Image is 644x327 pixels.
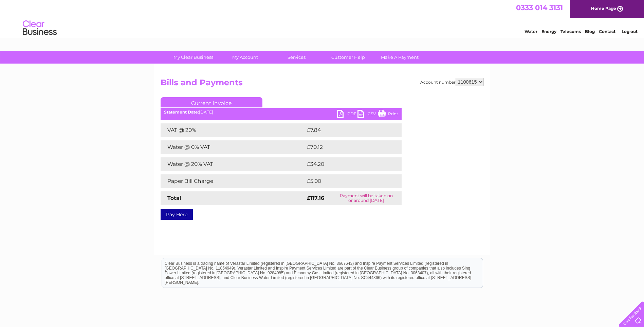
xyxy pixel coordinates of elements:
a: Current Invoice [161,97,262,107]
td: £70.12 [305,140,387,154]
td: £7.84 [305,123,386,137]
a: My Clear Business [165,51,221,64]
a: Blog [585,29,595,34]
div: Account number [420,78,484,86]
div: [DATE] [161,110,402,115]
td: £5.00 [305,174,386,188]
div: Clear Business is a trading name of Verastar Limited (registered in [GEOGRAPHIC_DATA] No. 3667643... [162,4,483,33]
strong: Total [167,195,181,201]
img: logo.png [22,18,57,38]
a: Energy [541,29,556,34]
strong: £117.16 [307,195,324,201]
td: VAT @ 20% [161,123,305,137]
a: 0333 014 3131 [516,3,563,12]
td: £34.20 [305,157,388,171]
a: CSV [357,110,378,120]
a: PDF [337,110,357,120]
a: Pay Here [161,209,193,220]
td: Water @ 0% VAT [161,140,305,154]
a: Print [378,110,398,120]
td: Paper Bill Charge [161,174,305,188]
a: Services [269,51,325,64]
a: Water [525,29,537,34]
h2: Bills and Payments [161,78,484,91]
a: Contact [599,29,615,34]
a: Make A Payment [372,51,428,64]
td: Water @ 20% VAT [161,157,305,171]
a: Customer Help [320,51,376,64]
b: Statement Date: [164,109,199,115]
a: Log out [622,29,638,34]
a: My Account [217,51,273,64]
td: Payment will be taken on or around [DATE] [331,191,402,205]
a: Telecoms [560,29,581,34]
